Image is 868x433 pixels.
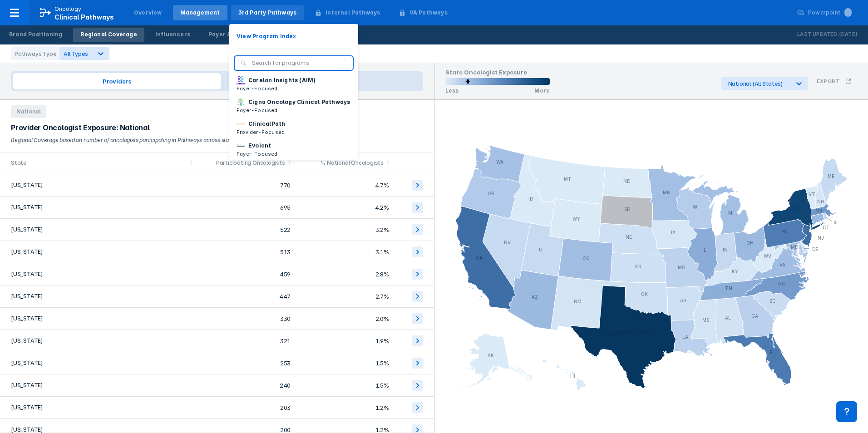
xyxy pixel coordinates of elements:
div: State [11,158,187,167]
img: new-century-health.png [237,142,245,150]
span: National [11,105,46,118]
p: Oncology [54,5,82,13]
td: 459 [197,263,296,285]
div: Influencers [155,30,190,39]
p: Less [445,87,459,94]
img: cigna-oncology-clinical-pathways.png [237,98,245,106]
span: All Types [64,50,88,57]
button: ClinicalPathProvider-Focused [229,117,358,139]
a: Overview [127,5,169,20]
td: 522 [197,219,296,241]
a: 3rd Party Pathways [231,5,304,20]
p: Cigna Oncology Clinical Pathways [248,98,350,106]
div: Brand Positioning [9,30,62,39]
td: 3.2% [296,219,395,241]
h1: State Oncologist Exposure [445,69,550,78]
p: Payer-Focused [237,150,278,158]
a: Regional Coverage [73,28,144,42]
p: Provider-Focused [237,128,285,136]
p: ClinicalPath [248,120,285,128]
td: 240 [197,374,296,397]
td: 3.1% [296,241,395,263]
a: Management [173,5,227,20]
div: Payer Adoption [208,30,255,39]
div: Participating Oncologists [203,158,285,167]
input: Search for programs [252,59,347,67]
td: 2.0% [296,308,395,330]
button: Cigna Oncology Clinical PathwaysPayer-Focused [229,95,358,117]
p: [DATE] [839,30,857,39]
a: Influencers [148,28,197,42]
td: 1.5% [296,374,395,397]
a: Payer Adoption [201,28,262,42]
td: 2.8% [296,263,395,285]
h3: Export [817,78,840,84]
button: View Program Index [229,30,358,43]
td: 4.7% [296,174,395,197]
a: Brand Positioning [2,28,69,42]
td: 1.9% [296,330,395,352]
span: Clinical Pathways [54,13,114,21]
div: % National Oncologists [301,158,384,167]
td: 1.5% [296,352,395,374]
td: 1.2% [296,397,395,419]
div: Management [180,9,220,17]
td: 770 [197,174,296,197]
p: Carelon Insights (AIM) [248,76,316,84]
div: Powerpoint [808,9,852,17]
div: Pathways Type [11,47,59,60]
td: 321 [197,330,296,352]
button: EvolentPayer-Focused [229,139,358,161]
div: Contact Support [836,401,857,422]
div: Regional Coverage based on number of oncologists participating in Pathways across states [11,136,423,145]
p: Payer-Focused [237,84,316,93]
img: via-oncology.png [237,120,245,128]
button: Export [811,73,857,90]
div: Internal Pathways [325,9,380,17]
p: More [534,87,550,94]
div: Regional Coverage [80,30,137,39]
td: 253 [197,352,296,374]
div: VA Pathways [409,9,448,17]
td: 513 [197,241,296,263]
span: Providers [13,73,221,89]
td: 447 [197,285,296,308]
div: Overview [134,9,162,17]
td: 2.7% [296,285,395,308]
td: 330 [197,308,296,330]
p: Payer-Focused [237,106,350,114]
td: 203 [197,397,296,419]
div: National (All States) [728,80,789,87]
span: Payers [221,73,421,89]
img: carelon-insights.png [237,76,245,84]
button: Carelon Insights (AIM)Payer-Focused [229,74,358,95]
td: 695 [197,197,296,219]
p: Evolent [248,142,271,150]
div: Provider Oncologist Exposure: National [11,123,423,132]
td: 4.2% [296,197,395,219]
div: 3rd Party Pathways [238,9,297,17]
p: View Program Index [237,32,296,40]
p: Last Updated: [797,30,839,39]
